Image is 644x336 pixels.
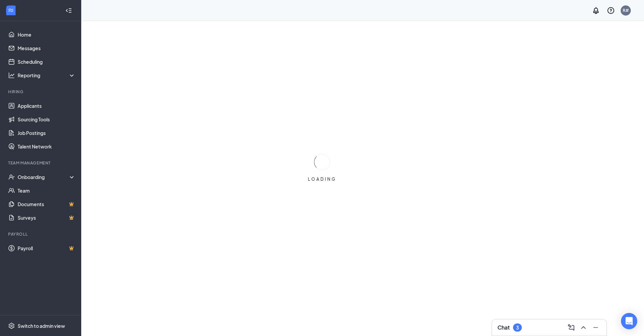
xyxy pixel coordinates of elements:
[65,7,72,14] svg: Collapse
[18,113,75,126] a: Sourcing Tools
[18,211,75,224] a: SurveysCrown
[18,174,70,180] div: Onboarding
[18,41,75,55] a: Messages
[18,322,65,329] div: Switch to admin view
[497,324,510,331] h3: Chat
[621,313,637,329] div: Open Intercom Messenger
[567,323,575,332] svg: ComposeMessage
[18,126,75,140] a: Job Postings
[516,325,519,331] div: 3
[8,322,15,329] svg: Settings
[592,6,600,15] svg: Notifications
[18,72,76,79] div: Reporting
[18,140,75,153] a: Talent Network
[578,322,589,333] button: ChevronUp
[18,184,75,197] a: Team
[8,89,74,95] div: Hiring
[623,7,629,13] div: R#
[592,323,600,332] svg: Minimize
[607,6,615,15] svg: QuestionInfo
[590,322,601,333] button: Minimize
[7,7,14,14] svg: WorkstreamLogo
[8,231,74,237] div: Payroll
[8,72,15,79] svg: Analysis
[18,99,75,113] a: Applicants
[566,322,577,333] button: ComposeMessage
[18,28,75,41] a: Home
[18,55,75,68] a: Scheduling
[305,176,339,182] div: LOADING
[8,160,74,166] div: Team Management
[8,174,15,180] svg: UserCheck
[18,197,75,211] a: DocumentsCrown
[18,241,75,255] a: PayrollCrown
[579,323,587,332] svg: ChevronUp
